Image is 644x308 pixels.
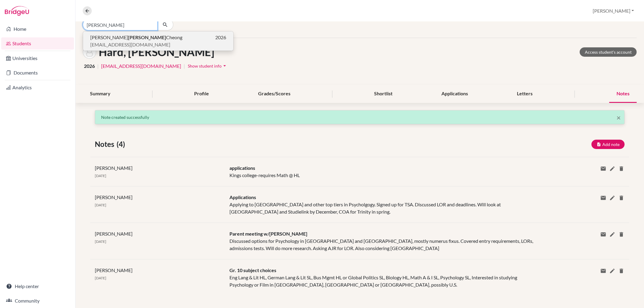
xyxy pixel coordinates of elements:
span: 2026 [215,34,226,41]
span: [DATE] [95,203,106,207]
div: Applying to [GEOGRAPHIC_DATA] and other top tiers in Psycholgogy. Signed up for TSA. Discussed LO... [225,194,539,215]
div: Notes [609,85,637,103]
span: [PERSON_NAME] [95,194,133,200]
span: [DATE] [95,276,106,280]
img: Bridge-U [5,6,29,16]
div: Shortlist [367,85,400,103]
span: (4) [117,139,127,150]
input: Find student by name... [83,19,158,30]
a: [EMAIL_ADDRESS][DOMAIN_NAME] [101,62,181,70]
h1: Hard, [PERSON_NAME] [99,46,214,59]
span: [PERSON_NAME] [95,231,133,237]
span: [DATE] [95,239,106,244]
span: [EMAIL_ADDRESS][DOMAIN_NAME] [90,41,170,48]
span: Gr. 10 subject choices [229,267,276,273]
span: [PERSON_NAME] [95,165,133,171]
span: 2026 [84,62,95,70]
a: Universities [1,52,74,64]
div: Eng Lang & Lit HL, German Lang & Lit SL, Bus Mgmt HL or Global Politics SL, Biology HL, Math A & ... [225,267,539,288]
button: Close [617,114,621,121]
a: Students [1,37,74,49]
span: | [97,62,99,70]
div: Discussed options for Psychology in [GEOGRAPHIC_DATA] and [GEOGRAPHIC_DATA], mostly numerus fixus... [225,230,539,252]
button: Show student infoarrow_drop_down [187,61,228,71]
a: Access student's account [580,47,637,57]
span: Parent meeting w/[PERSON_NAME] [229,231,307,237]
span: [PERSON_NAME] Cheong [90,34,182,41]
span: | [184,62,185,70]
a: Community [1,295,74,307]
button: Add note [591,140,625,149]
span: × [617,113,621,122]
div: Grades/Scores [251,85,298,103]
button: [PERSON_NAME] [590,5,637,17]
span: Show student info [188,63,222,68]
a: Documents [1,67,74,79]
div: Profile [187,85,216,103]
p: Note created successfully [101,114,618,120]
div: Kings college-requires Math @ HL [225,164,539,179]
a: Analytics [1,81,74,94]
span: Applications [229,194,256,200]
img: Olivia Hard's avatar [83,45,96,59]
span: applications [229,165,255,171]
div: Letters [510,85,540,103]
div: Summary [83,85,118,103]
a: Help center [1,280,74,292]
button: [PERSON_NAME][PERSON_NAME]Cheong2026[EMAIL_ADDRESS][DOMAIN_NAME] [83,31,233,51]
span: Notes [95,139,117,150]
div: Applications [434,85,475,103]
i: arrow_drop_down [222,63,228,69]
span: [DATE] [95,173,106,178]
span: [PERSON_NAME] [95,267,133,273]
b: [PERSON_NAME] [128,34,166,40]
a: Home [1,23,74,35]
